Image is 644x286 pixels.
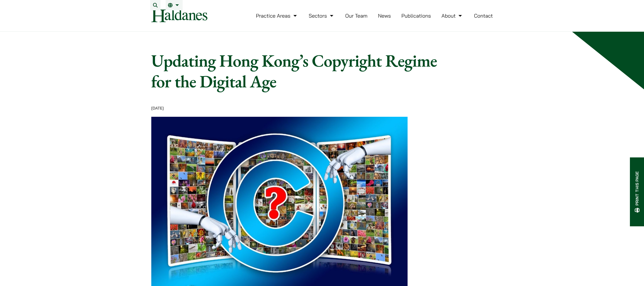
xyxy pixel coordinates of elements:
a: EN [168,3,180,7]
a: About [442,12,463,19]
a: Our Team [345,12,367,19]
img: Logo of Haldanes [151,9,207,22]
h1: Updating Hong Kong’s Copyright Regime for the Digital Age [151,50,450,92]
a: Publications [402,12,431,19]
time: [DATE] [151,106,164,111]
a: Practice Areas [256,12,298,19]
a: Sectors [309,12,335,19]
a: Contact [474,12,493,19]
a: News [378,12,391,19]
